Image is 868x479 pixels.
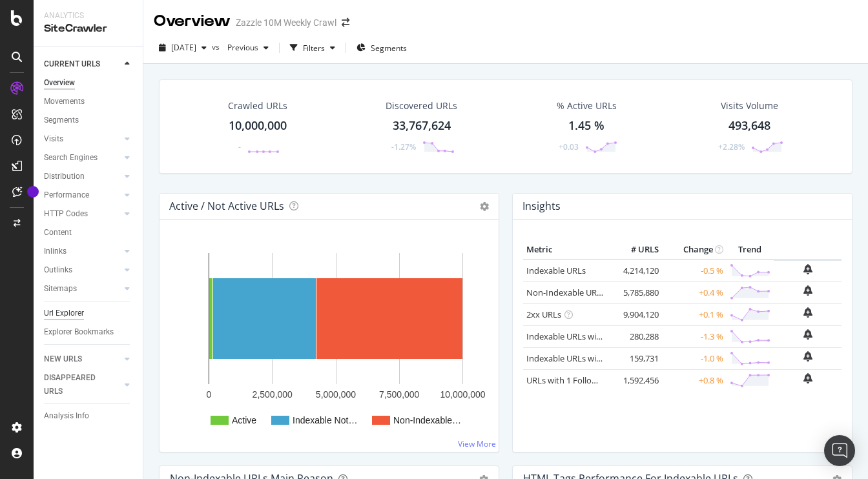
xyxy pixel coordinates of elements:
[169,198,284,215] h4: Active / Not Active URLs
[523,240,610,260] th: Metric
[44,307,134,320] a: Url Explorer
[44,226,72,239] div: Content
[662,260,727,282] td: -0.5 %
[236,16,336,29] div: Zazzle 10M Weekly Crawl
[154,37,212,58] button: [DATE]
[610,303,662,325] td: 9,904,120
[44,409,89,423] div: Analysis Info
[222,42,258,53] span: Previous
[526,352,667,364] a: Indexable URLs with Bad Description
[568,117,604,134] div: 1.45 %
[212,41,222,52] span: vs
[379,389,419,400] text: 7,500,000
[526,331,634,342] a: Indexable URLs with Bad H1
[44,21,132,36] div: SiteCrawler
[662,347,727,369] td: -1.0 %
[44,245,67,258] div: Inlinks
[610,240,662,260] th: # URLS
[44,371,109,398] div: DISAPPEARED URLS
[238,141,241,152] div: -
[662,281,727,303] td: +0.4 %
[393,117,451,134] div: 33,767,624
[480,202,489,211] i: Options
[154,10,231,32] div: Overview
[662,303,727,325] td: +0.1 %
[803,307,812,318] div: bell-plus
[721,99,778,112] div: Visits Volume
[44,282,77,296] div: Sitemaps
[229,117,287,134] div: 10,000,000
[303,43,325,54] div: Filters
[526,287,605,298] a: Non-Indexable URLs
[440,389,485,400] text: 10,000,000
[557,99,617,112] div: % Active URLs
[44,10,132,21] div: Analytics
[526,309,561,320] a: 2xx URLs
[44,352,82,366] div: NEW URLS
[44,57,100,71] div: CURRENT URLS
[662,325,727,347] td: -1.3 %
[44,207,88,221] div: HTTP Codes
[44,226,134,239] a: Content
[610,281,662,303] td: 5,785,880
[824,435,855,466] div: Open Intercom Messenger
[803,329,812,340] div: bell-plus
[44,57,121,71] a: CURRENT URLS
[44,151,121,165] a: Search Engines
[522,198,561,215] h4: Insights
[44,371,121,398] a: DISAPPEARED URLS
[803,351,812,362] div: bell-plus
[662,240,727,260] th: Change
[44,151,98,165] div: Search Engines
[728,117,770,134] div: 493,648
[610,347,662,369] td: 159,731
[44,282,121,296] a: Sitemaps
[44,325,114,339] div: Explorer Bookmarks
[44,95,85,108] div: Movements
[351,37,412,58] button: Segments
[44,263,72,277] div: Outlinks
[27,186,39,198] div: Tooltip anchor
[44,95,134,108] a: Movements
[44,76,75,90] div: Overview
[44,189,121,202] a: Performance
[285,37,340,58] button: Filters
[727,240,774,260] th: Trend
[44,189,89,202] div: Performance
[44,170,85,183] div: Distribution
[391,141,416,152] div: -1.27%
[559,141,579,152] div: +0.03
[44,114,134,127] a: Segments
[662,369,727,391] td: +0.8 %
[44,170,121,183] a: Distribution
[44,132,63,146] div: Visits
[44,114,79,127] div: Segments
[44,352,121,366] a: NEW URLS
[526,374,621,386] a: URLs with 1 Follow Inlink
[44,76,134,90] a: Overview
[171,42,196,53] span: 2025 Sep. 5th
[44,307,84,320] div: Url Explorer
[803,285,812,296] div: bell-plus
[44,207,121,221] a: HTTP Codes
[228,99,287,112] div: Crawled URLs
[44,132,121,146] a: Visits
[44,409,134,423] a: Analysis Info
[342,18,349,27] div: arrow-right-arrow-left
[386,99,457,112] div: Discovered URLs
[44,325,134,339] a: Explorer Bookmarks
[458,438,496,449] a: View More
[718,141,745,152] div: +2.28%
[610,260,662,282] td: 4,214,120
[610,369,662,391] td: 1,592,456
[803,264,812,274] div: bell-plus
[393,415,461,425] text: Non-Indexable…
[170,240,488,442] svg: A chart.
[293,415,357,425] text: Indexable Not…
[803,373,812,383] div: bell-plus
[44,245,121,258] a: Inlinks
[222,37,274,58] button: Previous
[44,263,121,277] a: Outlinks
[253,389,293,400] text: 2,500,000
